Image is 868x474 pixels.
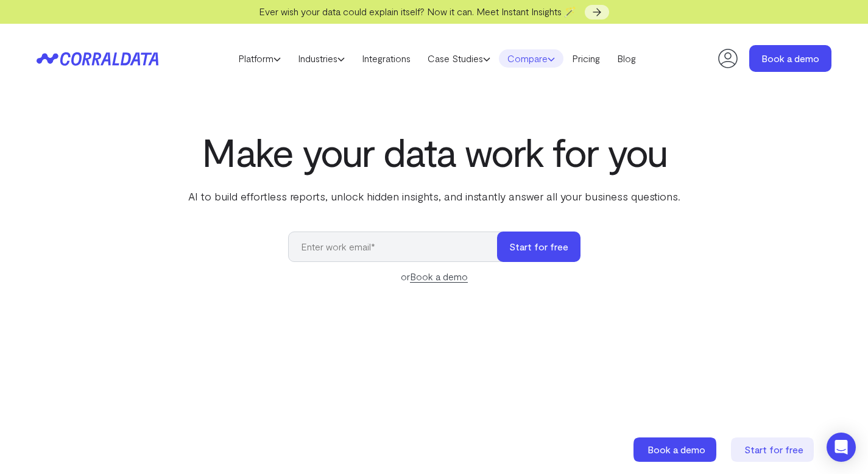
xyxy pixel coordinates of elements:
p: AI to build effortless reports, unlock hidden insights, and instantly answer all your business qu... [186,188,683,204]
a: Blog [609,49,644,68]
a: Book a demo [749,45,831,72]
span: Book a demo [647,444,705,455]
a: Book a demo [410,271,468,283]
span: Ever wish your data could explain itself? Now it can. Meet Instant Insights 🪄 [259,5,576,17]
a: Book a demo [633,437,719,462]
div: Open Intercom Messenger [827,433,856,462]
a: Platform [230,49,289,68]
a: Case Studies [419,49,499,68]
a: Pricing [563,49,609,68]
h1: Make your data work for you [186,130,683,174]
input: Enter work email* [288,232,509,262]
a: Industries [289,49,353,68]
a: Compare [499,49,563,68]
button: Start for free [497,232,580,262]
span: Start for free [744,444,803,455]
a: Integrations [353,49,419,68]
a: Start for free [731,437,816,462]
div: or [288,269,580,284]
